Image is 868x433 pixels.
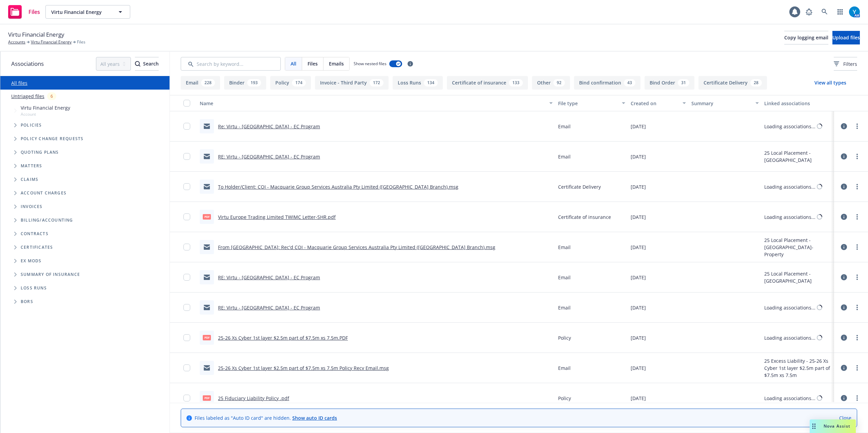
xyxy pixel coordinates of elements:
span: [DATE] [631,213,646,221]
button: Policy [270,76,311,90]
a: more [853,303,861,312]
span: Copy logging email [784,34,828,41]
span: [DATE] [631,274,646,281]
span: Policy [558,334,571,341]
div: Tree Example [0,103,170,213]
span: Claims [21,177,38,182]
input: Toggle Row Selected [183,274,190,281]
input: Toggle Row Selected [183,153,190,160]
a: Virtu Financial Energy [31,39,72,45]
button: Certificate Delivery [698,76,767,90]
a: Re: Virtu - [GEOGRAPHIC_DATA] - EC Program [218,123,320,130]
div: 43 [624,79,635,87]
span: [DATE] [631,304,646,311]
input: Toggle Row Selected [183,334,190,341]
span: Certificates [21,245,53,249]
span: Billing/Accounting [21,218,73,222]
button: Name [197,95,555,111]
input: Search by keyword... [181,57,281,71]
button: Invoice - Third Party [315,76,389,90]
a: Virtu Europe Trading Limited TWIMC Letter-SHR.pdf [218,214,336,220]
span: Emails [329,60,344,67]
button: Other [532,76,570,90]
span: [DATE] [631,395,646,402]
div: 31 [678,79,689,87]
a: more [853,152,861,161]
div: Name [200,100,545,107]
span: Files [308,60,318,67]
span: Email [558,153,571,160]
a: RE: Virtu - [GEOGRAPHIC_DATA] - EC Program [218,274,320,281]
span: [DATE] [631,334,646,341]
div: Loading associations... [764,304,815,311]
div: Loading associations... [764,395,815,402]
button: Upload files [832,31,860,44]
span: Virtu Financial Energy [51,8,110,16]
button: Loss Runs [393,76,443,90]
button: Bind Order [645,76,694,90]
a: Close [839,414,851,421]
div: 25 Local Placement - [GEOGRAPHIC_DATA] [764,149,832,164]
span: Ex Mods [21,259,41,263]
span: [DATE] [631,153,646,160]
span: Show nested files [354,61,387,67]
span: Filters [843,60,857,68]
input: Toggle Row Selected [183,183,190,190]
a: more [853,183,861,191]
div: 25 Excess Liability - 25-26 Xs Cyber 1st layer $2.5m part of $7.5m xs 7.5m [764,357,832,379]
span: All [291,60,296,67]
div: 172 [370,79,383,87]
button: Summary [689,95,762,111]
span: Certificate of insurance [558,213,611,221]
a: Show auto ID cards [292,415,337,421]
div: Loading associations... [764,334,815,341]
input: Select all [183,100,190,107]
div: Folder Tree Example [0,213,170,308]
a: 25-26 Xs Cyber 1st layer $2.5m part of $7.5m xs 7.5m Policy Recv Email.msg [218,365,389,371]
span: Policy [558,395,571,402]
div: 193 [247,79,261,87]
span: Virtu Financial Energy [21,104,70,111]
button: File type [555,95,628,111]
span: Account charges [21,191,66,195]
button: SearchSearch [135,57,159,71]
button: Copy logging email [784,31,828,44]
a: 25-26 Xs Cyber 1st layer $2.5m part of $7.5m xs 7.5m.PDF [218,335,348,341]
div: 28 [750,79,762,87]
button: Email [181,76,220,90]
div: 92 [553,79,565,87]
div: Loading associations... [764,123,815,130]
span: Policies [21,123,42,127]
div: Loading associations... [764,183,815,190]
span: Email [558,123,571,130]
input: Toggle Row Selected [183,395,190,401]
a: 25 Fiduciary Liability Policy .pdf [218,395,289,401]
div: 174 [292,79,306,87]
span: Nova Assist [824,423,850,429]
input: Toggle Row Selected [183,364,190,371]
a: RE: Virtu - [GEOGRAPHIC_DATA] - EC Program [218,153,320,160]
button: Bind confirmation [574,76,640,90]
span: Invoices [21,205,43,209]
div: Summary [691,100,751,107]
img: photo [849,6,860,17]
button: Created on [628,95,689,111]
span: Email [558,364,571,372]
a: To Holder/Client: COI - Macquarie Group Services Australia Pty Limited ([GEOGRAPHIC_DATA] Branch)... [218,184,458,190]
span: Quoting plans [21,150,59,154]
input: Toggle Row Selected [183,123,190,130]
span: Email [558,304,571,311]
a: more [853,334,861,342]
a: Report a Bug [802,5,816,19]
div: 228 [201,79,215,87]
span: Email [558,274,571,281]
span: Virtu Financial Energy [8,30,64,39]
span: PDF [203,335,211,340]
span: Summary of insurance [21,272,80,277]
span: Contracts [21,232,48,236]
span: pdf [203,214,211,219]
span: Account [21,111,70,117]
a: more [853,364,861,372]
button: Linked associations [762,95,834,111]
a: Files [5,2,43,21]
